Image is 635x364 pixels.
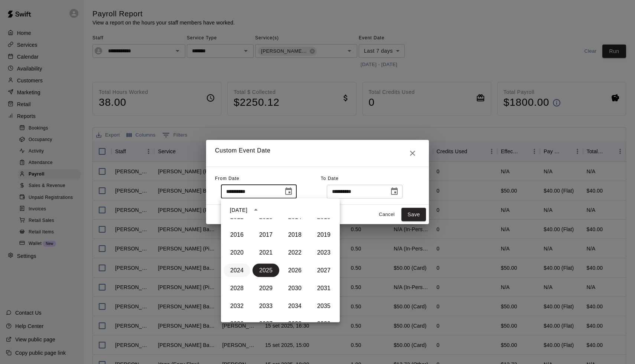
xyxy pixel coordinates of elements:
button: year view is open, switch to calendar view [250,204,262,216]
h2: Custom Event Date [206,140,429,167]
button: 2028 [224,282,250,295]
button: Save [401,208,426,222]
button: 2035 [310,299,337,313]
button: 2020 [224,246,250,259]
button: 2031 [310,282,337,295]
button: 2032 [224,299,250,313]
button: Choose date, selected date is Sep 15, 2025 [387,184,402,199]
button: Choose date, selected date is Sep 8, 2025 [281,184,296,199]
button: 2025 [253,264,279,277]
button: 2033 [253,299,279,313]
button: 2038 [281,317,308,331]
span: To Date [321,176,339,181]
button: 2019 [310,228,337,242]
button: 2018 [281,228,308,242]
button: 2023 [310,246,337,259]
button: 2017 [253,228,279,242]
button: 2024 [224,264,250,277]
button: 2022 [281,246,308,259]
button: Close [405,146,420,161]
button: 2039 [310,317,337,331]
button: 2034 [281,299,308,313]
span: From Date [215,176,240,181]
button: 2029 [253,282,279,295]
button: 2021 [253,246,279,259]
button: 2037 [253,317,279,331]
button: 2026 [281,264,308,277]
button: 2016 [224,228,250,242]
button: 2036 [224,317,250,331]
div: [DATE] [230,206,247,214]
button: 2027 [310,264,337,277]
button: Cancel [375,209,398,220]
button: 2030 [281,282,308,295]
